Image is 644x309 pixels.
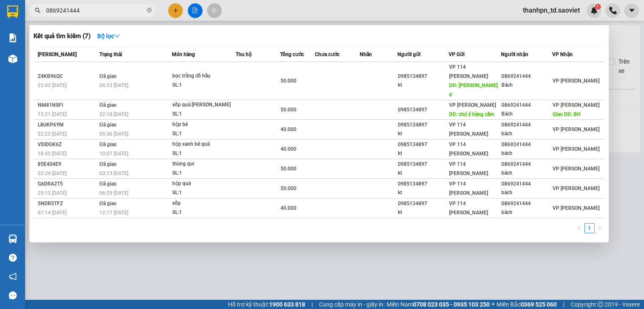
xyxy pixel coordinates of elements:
[172,120,235,129] div: hộp bé
[595,223,605,233] li: Next Page
[38,140,97,149] div: VDIDGK6Z
[449,64,488,79] span: VP 114 [PERSON_NAME]
[449,201,488,216] span: VP 114 [PERSON_NAME]
[398,81,448,90] div: kt
[38,160,97,169] div: 85E4S4E9
[99,131,128,137] span: 05:36 [DATE]
[501,121,552,129] div: 0869241444
[172,160,235,169] div: thùng qur
[35,8,41,13] span: search
[315,51,340,57] span: Chưa cước
[172,199,235,208] div: xốp
[553,146,600,152] span: VP [PERSON_NAME]
[552,51,573,57] span: VP Nhận
[99,102,117,108] span: Đã giao
[449,102,496,108] span: VP [PERSON_NAME]
[553,185,600,191] span: VP [PERSON_NAME]
[398,121,448,129] div: 0985134897
[577,225,582,230] span: left
[38,180,97,188] div: G6DRA2T5
[99,82,128,88] span: 06:33 [DATE]
[38,210,67,216] span: 07:14 [DATE]
[99,181,117,187] span: Đã giao
[172,188,235,198] div: SL: 1
[553,126,600,132] span: VP [PERSON_NAME]
[501,208,552,217] div: bách
[172,81,235,90] div: SL: 1
[38,82,67,88] span: 22:43 [DATE]
[501,129,552,138] div: bách
[398,106,448,114] div: 0985134897
[172,100,235,110] div: xốp quả [PERSON_NAME]
[99,122,117,128] span: Đã giao
[501,169,552,178] div: bách
[99,73,117,79] span: Đã giao
[398,72,448,81] div: 0985134897
[114,33,120,39] span: down
[172,169,235,178] div: SL: 1
[99,170,128,176] span: 03:13 [DATE]
[172,51,195,57] span: Món hàng
[172,110,235,119] div: SL: 1
[147,7,152,15] span: close-circle
[398,149,448,158] div: kt
[501,51,528,57] span: Người nhận
[91,29,127,43] button: Bộ lọcdown
[97,33,120,39] strong: Bộ lọc
[38,121,97,129] div: L8UKP6YM
[398,140,448,149] div: 0985134897
[280,107,296,113] span: 50.000
[38,131,67,137] span: 22:25 [DATE]
[236,51,252,57] span: Thu hộ
[38,111,67,117] span: 15:21 [DATE]
[501,110,552,118] div: Bách
[280,166,296,172] span: 50.000
[99,142,117,147] span: Đã giao
[46,6,145,15] input: Tìm tên, số ĐT hoặc mã đơn
[99,161,117,167] span: Đã giao
[501,180,552,188] div: 0869241444
[38,190,67,196] span: 20:13 [DATE]
[553,205,600,211] span: VP [PERSON_NAME]
[597,225,602,230] span: right
[99,51,122,57] span: Trạng thái
[501,149,552,158] div: bách
[99,151,128,157] span: 10:07 [DATE]
[398,129,448,138] div: kt
[38,51,77,57] span: [PERSON_NAME]
[9,291,17,299] span: message
[99,190,128,196] span: 06:29 [DATE]
[501,81,552,90] div: Bách
[8,54,17,63] img: warehouse-icon
[501,140,552,149] div: 0869241444
[501,199,552,208] div: 0869241444
[553,102,600,108] span: VP [PERSON_NAME]
[38,151,67,157] span: 18:45 [DATE]
[398,180,448,188] div: 0985134897
[449,51,465,57] span: VP Gửi
[398,199,448,208] div: 0985134897
[501,72,552,81] div: 0869241444
[7,5,18,18] img: logo-vxr
[99,111,128,117] span: 22:18 [DATE]
[584,223,595,233] li: 1
[38,199,97,208] div: 5NDR5TFZ
[398,160,448,169] div: 0985134897
[398,188,448,197] div: kt
[574,223,584,233] li: Previous Page
[280,78,296,84] span: 50.000
[398,169,448,178] div: kt
[553,111,581,117] span: Giao DĐ: BH
[553,78,600,84] span: VP [PERSON_NAME]
[99,210,128,216] span: 12:17 [DATE]
[360,51,372,57] span: Nhãn
[99,201,117,206] span: Đã giao
[280,126,296,132] span: 40.000
[38,170,67,176] span: 22:34 [DATE]
[8,33,17,42] img: solution-icon
[8,234,17,243] img: warehouse-icon
[280,146,296,152] span: 40.000
[449,122,488,137] span: VP 114 [PERSON_NAME]
[449,82,498,98] span: DĐ: [PERSON_NAME] d
[595,223,605,233] button: right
